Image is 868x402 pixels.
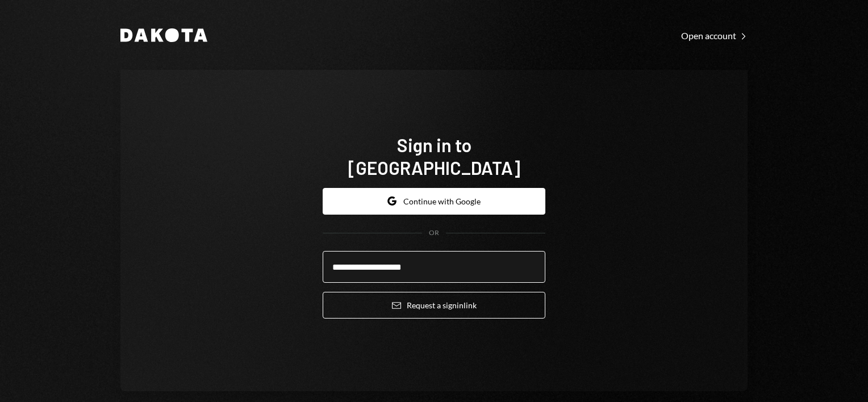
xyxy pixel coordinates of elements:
[323,292,545,319] button: Request a signinlink
[681,30,748,41] div: Open account
[429,228,439,238] div: OR
[681,29,748,41] a: Open account
[323,188,545,215] button: Continue with Google
[523,260,536,274] keeper-lock: Open Keeper Popup
[323,133,545,179] h1: Sign in to [GEOGRAPHIC_DATA]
